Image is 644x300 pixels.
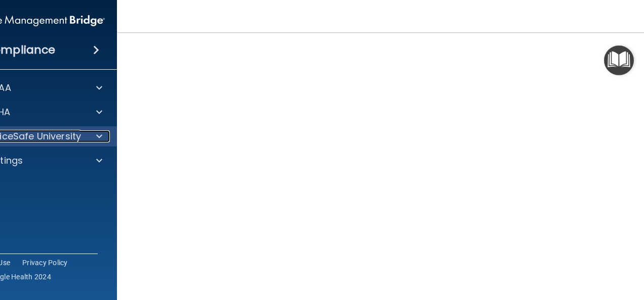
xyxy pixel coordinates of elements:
[22,258,68,268] a: Privacy Policy
[593,230,632,269] iframe: Drift Widget Chat Controller
[604,45,634,75] button: Open Resource Center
